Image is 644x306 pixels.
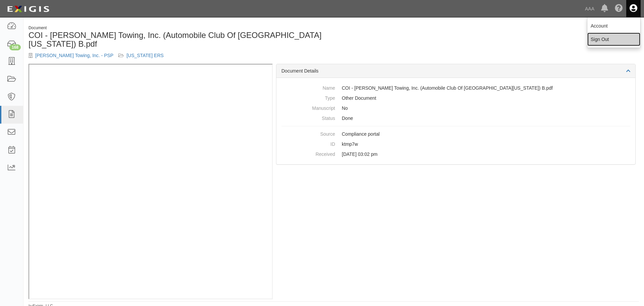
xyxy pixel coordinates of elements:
dt: ID [281,139,335,147]
dd: Done [281,113,630,123]
dt: Name [281,83,335,91]
a: AAA [582,2,598,15]
dt: Manuscript [281,103,335,112]
dd: [DATE] 03:02 pm [281,149,630,159]
dt: Type [281,93,335,101]
dt: Received [281,149,335,158]
i: Help Center - Complianz [615,5,623,13]
dd: No [281,103,630,113]
div: Document Details [276,64,635,78]
dd: COI - [PERSON_NAME] Towing, Inc. (Automobile Club Of [GEOGRAPHIC_DATA][US_STATE]) B.pdf [281,83,630,93]
dt: Status [281,113,335,122]
a: [PERSON_NAME] Towing, Inc. - PSP [35,53,113,58]
dd: Other Document [281,93,630,103]
a: [US_STATE] ERS [126,53,164,58]
div: Document [29,25,329,31]
img: logo-5460c22ac91f19d4615b14bd174203de0afe785f0fc80cf4dbbc73dc1793850b.png [5,3,51,15]
a: Account [587,19,640,33]
dd: ktmp7w [281,139,630,149]
h1: COI - [PERSON_NAME] Towing, Inc. (Automobile Club Of [GEOGRAPHIC_DATA][US_STATE]) B.pdf [29,31,329,49]
dt: Source [281,129,335,137]
div: 168 [9,44,21,50]
a: Sign Out [587,33,640,46]
dd: Compliance portal [281,129,630,139]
